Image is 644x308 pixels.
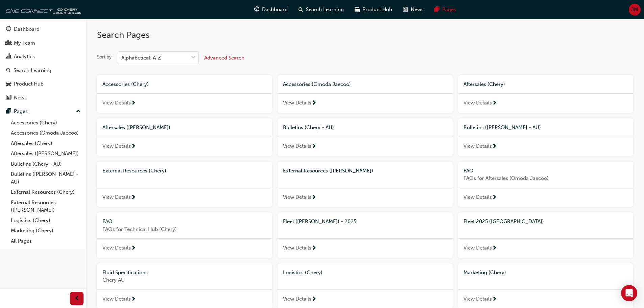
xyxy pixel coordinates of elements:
span: View Details [102,193,131,201]
span: next-icon [492,245,497,252]
span: Fleet ([PERSON_NAME]) - 2025 [283,218,356,224]
span: FAQ [102,218,113,224]
span: View Details [463,99,492,107]
span: View Details [463,244,492,252]
span: Aftersales ([PERSON_NAME]) [102,124,170,131]
span: car-icon [355,5,360,14]
span: Logistics (Chery) [283,269,323,276]
button: JM [629,4,641,16]
span: Bulletins ([PERSON_NAME] - AU) [463,124,541,131]
span: next-icon [131,297,136,303]
span: guage-icon [254,5,259,14]
span: next-icon [492,297,497,303]
img: oneconnect [3,3,81,16]
div: Search Learning [14,67,51,74]
span: pages-icon [434,5,439,14]
a: Bulletins (Chery - AU)View Details [278,118,453,156]
span: News [411,6,424,14]
span: next-icon [131,195,136,201]
span: Fleet 2025 ([GEOGRAPHIC_DATA]) [463,218,544,224]
a: Aftersales ([PERSON_NAME])View Details [97,118,272,156]
a: Accessories (Omoda Jaecoo) [8,128,84,138]
span: next-icon [311,195,316,201]
span: Bulletins (Chery - AU) [283,124,334,131]
span: next-icon [492,144,497,150]
span: Dashboard [262,6,288,14]
a: Bulletins ([PERSON_NAME] - AU)View Details [458,118,633,156]
button: DashboardMy TeamAnalyticsSearch LearningProduct HubNews [3,22,84,105]
a: Accessories (Omoda Jaecoo)View Details [278,75,453,113]
span: next-icon [311,245,316,252]
span: View Details [102,142,131,150]
span: View Details [102,244,131,252]
a: Aftersales (Chery) [8,138,84,149]
span: View Details [283,142,311,150]
span: View Details [463,295,492,303]
span: up-icon [76,107,81,116]
span: news-icon [403,5,408,14]
span: Accessories (Omoda Jaecoo) [283,81,351,87]
a: Accessories (Chery) [8,118,84,128]
span: pages-icon [6,109,11,115]
span: people-icon [6,40,11,46]
a: External Resources ([PERSON_NAME])View Details [278,162,453,207]
a: Bulletins (Chery - AU) [8,159,84,169]
a: pages-iconPages [429,3,461,17]
a: All Pages [8,236,84,246]
a: Analytics [3,50,84,63]
span: next-icon [131,100,136,106]
span: next-icon [311,144,316,150]
h2: Search Pages [97,30,633,41]
a: Fleet ([PERSON_NAME]) - 2025View Details [278,212,453,258]
a: Fleet 2025 ([GEOGRAPHIC_DATA])View Details [458,212,633,258]
span: chart-icon [6,54,11,60]
span: FAQs for Technical Hub (Chery) [102,226,267,233]
span: next-icon [311,100,316,106]
a: Marketing (Chery) [8,226,84,236]
span: External Resources ([PERSON_NAME]) [283,168,373,174]
span: Search Learning [306,6,344,14]
span: next-icon [492,100,497,106]
span: next-icon [131,245,136,252]
span: search-icon [299,5,303,14]
span: next-icon [492,195,497,201]
div: Open Intercom Messenger [621,285,637,301]
span: View Details [463,193,492,201]
div: My Team [14,39,35,47]
span: View Details [283,295,311,303]
a: Accessories (Chery)View Details [97,75,272,113]
a: Aftersales (Chery)View Details [458,75,633,113]
span: Advanced Search [204,55,244,61]
span: guage-icon [6,26,11,32]
span: search-icon [6,68,11,74]
a: External Resources (Chery)View Details [97,162,272,207]
span: Fluid Specifications [102,269,148,276]
span: View Details [102,99,131,107]
a: FAQFAQs for Technical Hub (Chery)View Details [97,212,272,258]
span: View Details [102,295,131,303]
span: Chery AU [102,276,267,284]
a: Aftersales ([PERSON_NAME]) [8,148,84,159]
span: FAQ [463,168,474,174]
span: External Resources (Chery) [102,168,166,174]
span: View Details [283,244,311,252]
a: Product Hub [3,78,84,90]
span: next-icon [131,144,136,150]
a: My Team [3,37,84,49]
a: news-iconNews [398,3,429,17]
span: View Details [283,193,311,201]
span: news-icon [6,95,11,101]
a: guage-iconDashboard [249,3,293,17]
div: Dashboard [14,25,40,33]
div: News [14,94,27,102]
span: car-icon [6,81,11,87]
span: JM [631,6,638,14]
a: Dashboard [3,23,84,35]
button: Advanced Search [204,51,244,64]
div: Analytics [14,53,35,61]
div: Product Hub [14,80,44,88]
a: News [3,92,84,104]
a: FAQFAQs for Aftersales (Omoda Jaecoo)View Details [458,162,633,207]
span: Aftersales (Chery) [463,81,505,87]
